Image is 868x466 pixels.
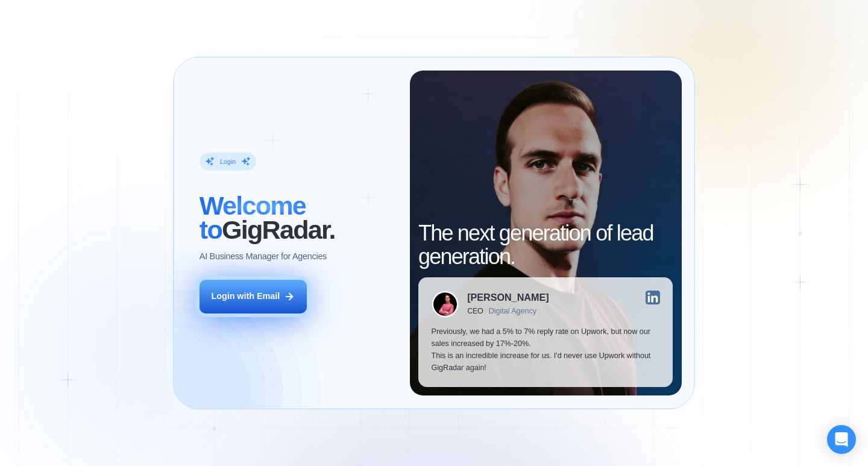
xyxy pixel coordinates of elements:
[211,291,280,303] div: Login with Email
[200,251,327,263] p: AI Business Manager for Agencies
[827,425,856,454] div: Open Intercom Messenger
[200,191,306,244] span: Welcome to
[220,157,236,166] div: Login
[467,307,483,315] div: CEO
[200,194,397,242] h2: ‍ GigRadar.
[467,292,549,302] div: [PERSON_NAME]
[432,326,660,374] p: Previously, we had a 5% to 7% reply rate on Upwork, but now our sales increased by 17%-20%. This ...
[200,280,307,313] button: Login with Email
[418,221,673,269] h2: The next generation of lead generation.
[489,307,536,315] div: Digital Agency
